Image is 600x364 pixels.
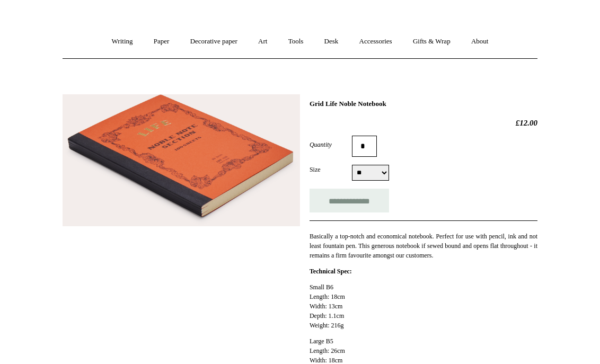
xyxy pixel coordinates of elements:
label: Quantity [310,140,352,149]
img: Grid Life Noble Notebook [63,94,300,227]
a: Tools [279,28,313,56]
label: Size [310,165,352,174]
p: Small B6 Length: 18cm Width: 13cm Depth: 1.1cm Weight: 216g [310,282,537,330]
a: Decorative paper [181,28,247,56]
a: Accessories [350,28,402,56]
h2: £12.00 [310,118,537,128]
a: Art [249,28,277,56]
strong: Technical Spec: [310,268,352,275]
p: Basically a top-notch and economical notebook. Perfect for use with pencil, ink and not least fou... [310,232,537,260]
a: Writing [102,28,143,56]
a: Gifts & Wrap [403,28,460,56]
a: Desk [315,28,348,56]
a: About [462,28,498,56]
h1: Grid Life Noble Notebook [310,100,537,108]
a: Paper [144,28,179,56]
